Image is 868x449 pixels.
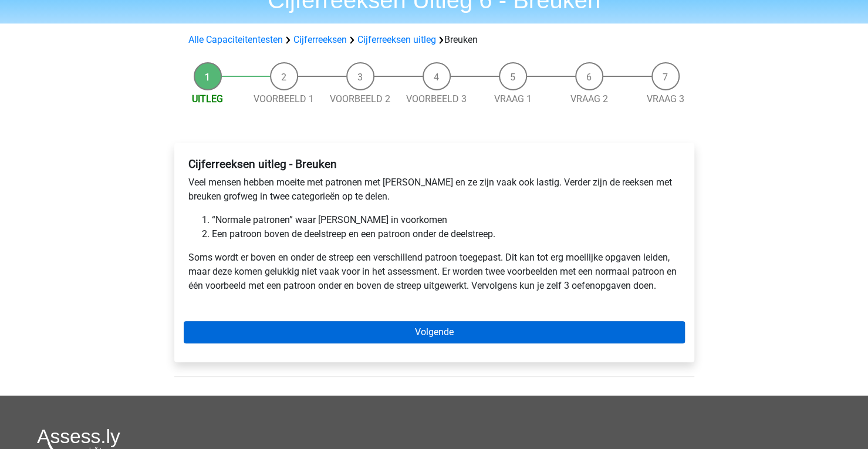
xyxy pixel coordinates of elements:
[184,33,685,47] div: Breuken
[357,34,436,45] a: Cijferreeksen uitleg
[184,321,685,343] a: Volgende
[647,93,684,104] a: Vraag 3
[212,213,680,227] li: “Normale patronen” waar [PERSON_NAME] in voorkomen
[212,227,680,241] li: Een patroon boven de deelstreep en een patroon onder de deelstreep.
[570,93,608,104] a: Vraag 2
[192,93,223,104] a: Uitleg
[254,93,314,104] a: Voorbeeld 1
[330,93,390,104] a: Voorbeeld 2
[494,93,532,104] a: Vraag 1
[188,34,283,45] a: Alle Capaciteitentesten
[406,93,467,104] a: Voorbeeld 3
[188,251,680,293] p: Soms wordt er boven en onder de streep een verschillend patroon toegepast. Dit kan tot erg moeili...
[188,175,680,204] p: Veel mensen hebben moeite met patronen met [PERSON_NAME] en ze zijn vaak ook lastig. Verder zijn ...
[293,34,347,45] a: Cijferreeksen
[188,157,337,171] b: Cijferreeksen uitleg - Breuken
